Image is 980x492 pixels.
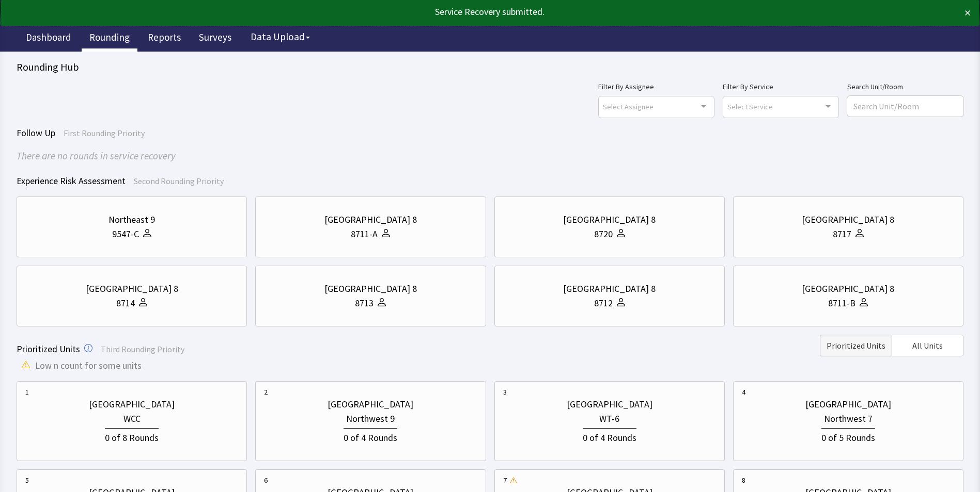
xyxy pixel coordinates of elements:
div: [GEOGRAPHIC_DATA] 8 [802,282,894,296]
input: Search Unit/Room [847,96,963,117]
label: Filter By Assignee [598,80,714,93]
a: Surveys [191,26,239,52]
div: 7 [503,475,507,485]
div: 8711-B [828,296,855,310]
div: 8712 [594,296,613,310]
span: First Rounding Priority [64,128,145,138]
div: 3 [503,387,507,397]
div: 8711-A [351,227,378,241]
div: 5 [25,475,29,485]
button: Prioritized Units [820,335,892,356]
div: Northwest 7 [824,412,873,426]
button: All Units [892,335,963,356]
div: Northwest 9 [346,412,395,426]
span: Third Rounding Priority [101,344,184,354]
div: [GEOGRAPHIC_DATA] [328,397,413,412]
a: Dashboard [18,26,79,52]
div: Experience Risk Assessment [17,174,963,188]
div: 0 of 8 Rounds [105,428,159,445]
span: Select Assignee [603,101,654,112]
div: 9547-C [112,227,139,241]
div: [GEOGRAPHIC_DATA] 8 [563,212,656,227]
div: [GEOGRAPHIC_DATA] 8 [324,212,417,227]
span: All Units [912,339,943,352]
span: Select Service [727,101,773,112]
div: 8713 [355,296,374,310]
div: Follow Up [17,126,963,140]
div: [GEOGRAPHIC_DATA] 8 [802,212,894,227]
div: [GEOGRAPHIC_DATA] [805,397,891,412]
div: 0 of 4 Rounds [583,428,636,445]
div: There are no rounds in service recovery [17,149,963,163]
div: 8 [742,475,745,485]
div: [GEOGRAPHIC_DATA] [89,397,175,412]
div: 6 [264,475,268,485]
button: × [965,5,971,21]
div: 8720 [594,227,613,241]
div: 1 [25,387,29,397]
div: [GEOGRAPHIC_DATA] 8 [563,282,656,296]
label: Search Unit/Room [847,80,963,93]
button: Data Upload [244,27,316,46]
a: Reports [140,26,189,52]
div: 4 [742,387,745,397]
div: [GEOGRAPHIC_DATA] [567,397,652,412]
a: Rounding [82,26,137,52]
span: Prioritized Units [827,339,885,352]
div: [GEOGRAPHIC_DATA] 8 [86,282,178,296]
div: WCC [123,412,141,426]
div: 8717 [833,227,851,241]
div: Rounding Hub [17,60,963,74]
div: WT-6 [599,412,619,426]
span: Second Rounding Priority [134,176,224,186]
div: 2 [264,387,268,397]
span: Prioritized Units [17,343,80,355]
span: Low n count for some units [35,358,142,373]
div: [GEOGRAPHIC_DATA] 8 [324,282,417,296]
div: Northeast 9 [108,212,155,227]
div: 0 of 4 Rounds [344,428,397,445]
label: Filter By Service [723,80,839,93]
div: 8714 [116,296,135,310]
div: Service Recovery submitted. [9,5,875,19]
div: 0 of 5 Rounds [821,428,875,445]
